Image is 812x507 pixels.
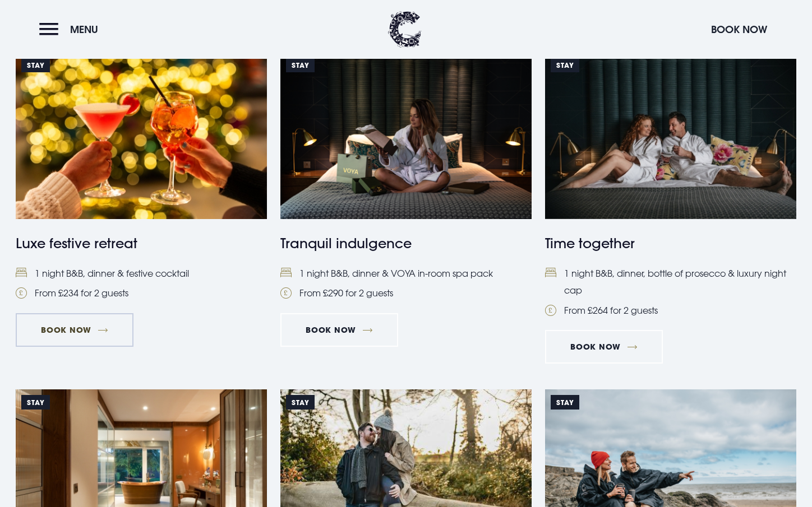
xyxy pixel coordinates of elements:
h4: Tranquil indulgence [280,233,532,253]
li: 1 night B&B, dinner & festive cocktail [16,265,267,282]
img: Bed [280,268,292,277]
img: Bed [545,268,556,277]
li: From £264 for 2 guests [545,302,796,319]
img: Pound Coin [16,287,27,299]
img: https://clandeboyelodge.s3-assets.com/offer-thumbnails/Luxe-festive-retreat-464-x-309.jpg [16,52,267,219]
img: Pound Coin [545,305,556,316]
button: Menu [39,17,104,41]
img: Bed [16,268,27,277]
a: Stay https://clandeboyelodge.s3-assets.com/offer-thumbnails/Luxe-festive-retreat-464-x-309.jpg Lu... [16,52,267,302]
li: From £290 for 2 guests [280,285,532,301]
span: Menu [70,23,98,36]
a: Book Now [280,313,398,347]
img: Pound Coin [280,287,292,299]
a: Stay A woman opening a gift box of VOYA spa products Tranquil indulgence Bed1 night B&B, dinner &... [280,52,532,302]
a: Book Now [545,330,663,364]
span: Stay [21,58,50,72]
img: Clandeboye Lodge [388,11,422,48]
span: Stay [21,395,50,410]
img: A woman opening a gift box of VOYA spa products [280,52,532,219]
h4: Luxe festive retreat [16,233,267,253]
span: STAY [551,395,579,410]
button: Book Now [705,17,773,41]
li: 1 night B&B, dinner, bottle of prosecco & luxury night cap [545,265,796,299]
a: Stay A couple in white robes sharing a laugh on a bed, enjoying a romantic hotel package in North... [545,52,796,319]
span: Stay [551,58,579,72]
span: Stay [286,395,315,410]
a: Book Now [16,313,133,347]
li: From £234 for 2 guests [16,285,267,301]
img: A couple in white robes sharing a laugh on a bed, enjoying a romantic hotel package in Northern I... [545,52,796,219]
span: Stay [286,58,315,72]
li: 1 night B&B, dinner & VOYA in-room spa pack [280,265,532,282]
h4: Time together [545,233,796,253]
